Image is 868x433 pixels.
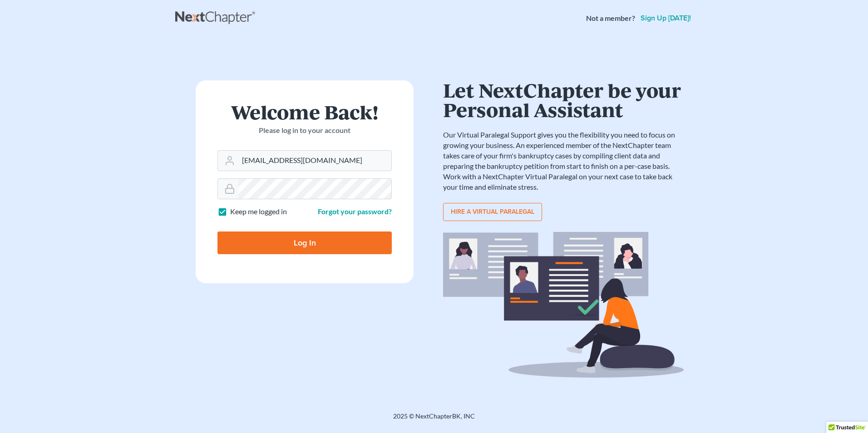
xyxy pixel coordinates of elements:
input: Log In [217,231,392,254]
strong: Not a member? [586,13,635,24]
a: Sign up [DATE]! [639,15,693,22]
div: 2025 © NextChapterBK, INC [175,412,693,428]
a: Hire a virtual paralegal [443,203,542,221]
h1: Let NextChapter be your Personal Assistant [443,80,684,119]
h1: Welcome Back! [217,102,392,122]
a: Forgot your password? [318,207,392,216]
img: virtual_paralegal_bg-b12c8cf30858a2b2c02ea913d52db5c468ecc422855d04272ea22d19010d70dc.svg [443,232,684,378]
label: Keep me logged in [230,207,287,217]
input: Email Address [238,151,391,171]
p: Our Virtual Paralegal Support gives you the flexibility you need to focus on growing your busines... [443,130,684,192]
p: Please log in to your account [217,125,392,136]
